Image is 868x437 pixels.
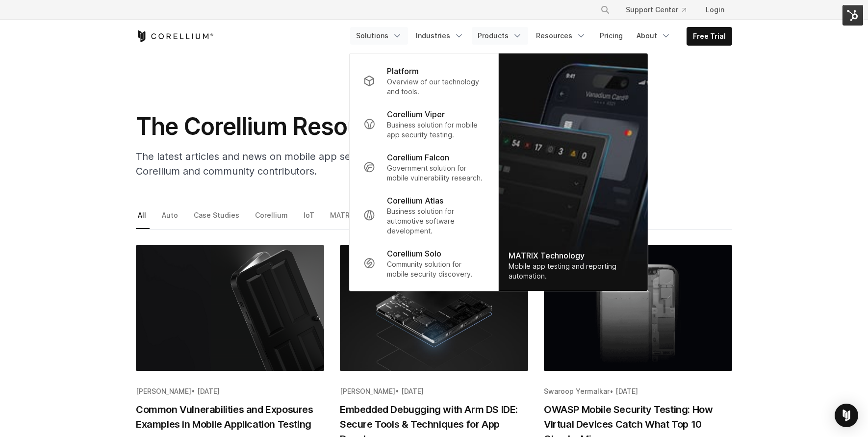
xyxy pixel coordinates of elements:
a: Corellium Atlas Business solution for automotive software development. [356,189,492,242]
a: Industries [410,27,470,45]
a: Case Studies [192,208,243,229]
a: Products [472,27,528,45]
a: About [631,27,677,45]
a: Platform Overview of our technology and tools. [356,59,492,103]
span: [DATE] [197,387,220,395]
h1: The Corellium Resource Library [136,112,528,141]
a: Corellium Home [136,30,214,42]
div: Mobile app testing and reporting automation. [509,261,638,281]
p: Corellium Viper [387,108,445,120]
p: Corellium Atlas [387,195,443,206]
a: All [136,208,150,229]
a: MATRIX Technology Mobile app testing and reporting automation. [499,53,648,291]
img: Common Vulnerabilities and Exposures Examples in Mobile Application Testing [136,245,324,371]
span: [DATE] [615,387,638,395]
p: Business solution for automotive software development. [387,206,485,236]
a: Corellium [253,208,291,229]
p: Business solution for mobile app security testing. [387,120,485,140]
span: Swaroop Yermalkar [544,387,610,395]
div: • [544,386,732,396]
a: Solutions [350,27,408,45]
p: Overview of our technology and tools. [387,77,485,97]
p: Community solution for mobile security discovery. [387,259,485,279]
a: Corellium Falcon Government solution for mobile vulnerability research. [356,146,492,189]
p: Corellium Solo [387,248,441,259]
div: Open Intercom Messenger [835,404,858,427]
div: Navigation Menu [588,1,732,19]
span: [PERSON_NAME] [136,387,191,395]
p: Government solution for mobile vulnerability research. [387,163,485,183]
div: • [340,386,528,396]
p: Platform [387,65,419,77]
a: MATRIX [328,208,359,229]
img: Matrix_WebNav_1x [499,53,648,291]
span: The latest articles and news on mobile app security testing, IoT and research from Corellium and ... [136,151,520,177]
a: Login [698,1,732,19]
span: [DATE] [401,387,424,395]
button: Search [596,1,614,19]
h2: Common Vulnerabilities and Exposures Examples in Mobile Application Testing [136,402,324,432]
a: Resources [530,27,592,45]
a: Auto [160,208,181,229]
img: HubSpot Tools Menu Toggle [842,5,863,26]
img: Embedded Debugging with Arm DS IDE: Secure Tools & Techniques for App Developers [340,245,528,371]
img: OWASP Mobile Security Testing: How Virtual Devices Catch What Top 10 Checks Miss [544,245,732,371]
a: Pricing [594,27,629,45]
span: [PERSON_NAME] [340,387,395,395]
a: IoT [302,208,318,229]
div: Navigation Menu [350,27,732,46]
a: Support Center [618,1,694,19]
a: Free Trial [687,27,732,45]
a: Corellium Solo Community solution for mobile security discovery. [356,242,492,285]
div: • [136,386,324,396]
p: Corellium Falcon [387,152,449,163]
div: MATRIX Technology [509,250,638,261]
a: Corellium Viper Business solution for mobile app security testing. [356,103,492,146]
